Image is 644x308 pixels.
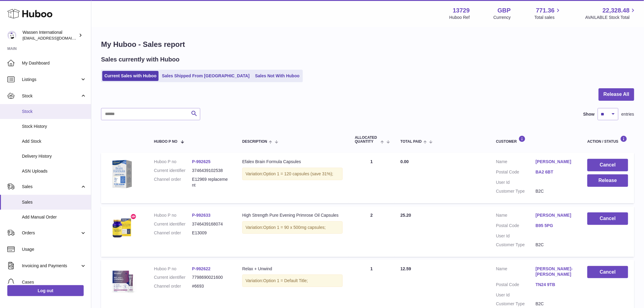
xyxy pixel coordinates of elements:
[7,285,84,296] a: Log out
[496,242,536,248] dt: Customer Type
[22,199,86,205] span: Sales
[192,159,211,164] a: P-992625
[349,206,394,257] td: 2
[22,124,86,129] span: Stock History
[22,279,86,285] span: Cases
[22,138,86,144] span: Add Stock
[536,159,575,165] a: [PERSON_NAME]
[102,71,159,81] a: Current Sales with Huboo
[22,214,86,220] span: Add Manual Order
[453,6,470,15] strong: 13729
[192,230,230,236] dd: E13009
[534,15,562,20] span: Total sales
[242,266,343,272] div: Relax + Unwind
[599,88,634,101] button: Release All
[587,174,628,187] button: Release
[22,77,80,82] span: Listings
[154,177,192,188] dt: Channel order
[101,40,634,49] h1: My Huboo - Sales report
[536,223,575,229] a: B95 5PG
[536,212,575,218] a: [PERSON_NAME]
[496,212,536,220] dt: Name
[154,283,192,289] dt: Channel order
[192,221,230,227] dd: 3746439168074
[154,221,192,227] dt: Current identifier
[587,212,628,225] button: Cancel
[242,159,343,165] div: Efalex Brain Formula Capsules
[496,188,536,194] dt: Customer Type
[22,60,86,66] span: My Dashboard
[192,168,230,173] dd: 3746439102538
[401,159,409,164] span: 0.00
[242,221,343,234] div: Variation:
[263,278,308,283] span: Option 1 = Default Title;
[603,6,630,15] span: 22,328.48
[401,266,411,271] span: 12.59
[496,301,536,307] dt: Customer Type
[192,275,230,280] dd: 7798690021600
[192,283,230,289] dd: #6693
[496,282,536,289] dt: Postal Code
[22,93,80,99] span: Stock
[536,6,555,15] span: 771.36
[536,188,575,194] dd: B2C
[154,168,192,173] dt: Current identifier
[534,6,562,20] a: 771.36 Total sales
[496,292,536,298] dt: User Id
[154,230,192,236] dt: Channel order
[242,275,343,287] div: Variation:
[22,168,86,174] span: ASN Uploads
[536,242,575,248] dd: B2C
[192,177,230,188] dd: E12969 replacement
[401,140,422,144] span: Total paid
[22,247,86,252] span: Usage
[107,212,138,243] img: EveningPrimroseOilCapsules_TopSanteLogo.png
[587,266,628,278] button: Cancel
[263,225,326,230] span: Option 1 = 90 x 500mg capsules;
[107,159,138,189] img: Efalex120CapsulesNewDoubleStrength_1.png
[536,282,575,288] a: TN24 9TB
[263,171,333,176] span: Option 1 = 120 capsules (save 31%);
[154,212,192,218] dt: Huboo P no
[583,111,595,117] label: Show
[101,55,180,64] h2: Sales currently with Huboo
[587,159,628,171] button: Cancel
[253,71,302,81] a: Sales Not With Huboo
[585,6,637,20] a: 22,328.48 AVAILABLE Stock Total
[496,223,536,230] dt: Postal Code
[154,159,192,165] dt: Huboo P no
[496,169,536,177] dt: Postal Code
[536,301,575,307] dd: B2C
[7,31,16,40] img: gemma.moses@wassen.com
[496,233,536,239] dt: User Id
[22,109,86,114] span: Stock
[23,30,77,41] div: Wassen International
[450,15,470,20] div: Huboo Ref
[498,6,511,15] strong: GBP
[242,140,267,144] span: Description
[496,135,575,144] div: Customer
[23,36,89,40] span: [EMAIL_ADDRESS][DOMAIN_NAME]
[349,153,394,203] td: 1
[496,266,536,279] dt: Name
[154,275,192,280] dt: Current identifier
[242,168,343,180] div: Variation:
[107,266,138,296] img: Relax-unwind-master-1200px.png
[160,71,252,81] a: Sales Shipped From [GEOGRAPHIC_DATA]
[496,159,536,166] dt: Name
[587,135,628,144] div: Action / Status
[192,266,211,271] a: P-992622
[192,213,211,218] a: P-992633
[401,213,411,218] span: 25.20
[621,111,634,117] span: entries
[22,263,80,269] span: Invoicing and Payments
[154,266,192,272] dt: Huboo P no
[536,266,575,278] a: [PERSON_NAME]-[PERSON_NAME]
[22,230,80,236] span: Orders
[22,153,86,159] span: Delivery History
[22,184,80,190] span: Sales
[355,136,379,144] span: ALLOCATED Quantity
[585,15,637,20] span: AVAILABLE Stock Total
[536,169,575,175] a: BA2 6BT
[242,212,343,218] div: High Strength Pure Evening Primrose Oil Capsules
